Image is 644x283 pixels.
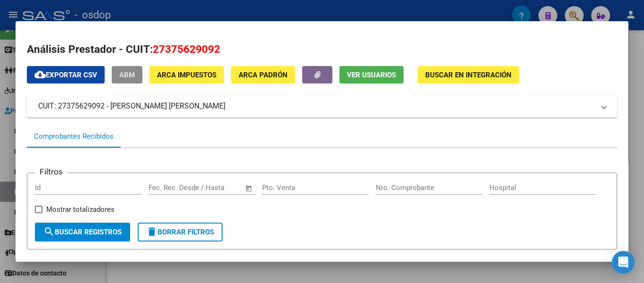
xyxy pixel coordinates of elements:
[146,226,157,237] mat-icon: delete
[239,71,288,79] span: ARCA Padrón
[35,166,67,178] h3: Filtros
[27,66,105,83] button: Exportar CSV
[149,66,224,83] button: ARCA Impuestos
[46,204,115,215] span: Mostrar totalizadores
[138,223,223,241] button: Borrar Filtros
[112,66,142,83] button: ABM
[34,131,114,142] div: Comprobantes Recibidos
[34,71,97,79] span: Exportar CSV
[38,100,594,112] mat-panel-title: CUIT: 27375629092 - [PERSON_NAME] [PERSON_NAME]
[153,43,220,55] span: 27375629092
[27,42,617,58] h2: Análisis Prestador - CUIT:
[34,69,46,80] mat-icon: cloud_download
[43,226,55,237] mat-icon: search
[231,66,295,83] button: ARCA Padrón
[119,71,135,79] span: ABM
[347,71,396,79] span: Ver Usuarios
[149,183,179,192] input: Start date
[157,71,216,79] span: ARCA Impuestos
[244,183,255,194] button: Open calendar
[188,183,233,192] input: End date
[425,71,512,79] span: Buscar en Integración
[27,95,617,117] mat-expansion-panel-header: CUIT: 27375629092 - [PERSON_NAME] [PERSON_NAME]
[146,228,214,236] span: Borrar Filtros
[339,66,404,83] button: Ver Usuarios
[418,66,519,83] button: Buscar en Integración
[612,251,635,274] div: Open Intercom Messenger
[35,223,130,241] button: Buscar Registros
[43,228,122,236] span: Buscar Registros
